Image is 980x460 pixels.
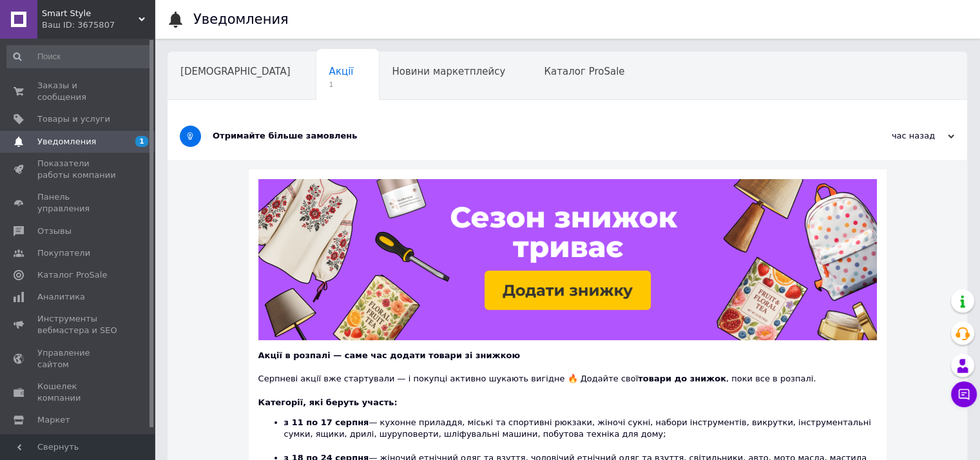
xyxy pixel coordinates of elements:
input: Поиск [6,45,152,68]
div: Отримайте більше замовлень [213,130,825,142]
span: Товары и услуги [37,113,110,125]
h1: Уведомления [193,12,289,27]
b: товари до знижок [638,374,726,383]
b: Категорії, які беруть участь: [258,398,398,407]
span: Аналитика [37,291,85,303]
span: 1 [329,80,354,90]
b: Акції в розпалі — саме час додати товари зі знижкою [258,350,520,360]
li: — кухонне приладдя, міські та спортивні рюкзаки, жіночі сукні, набори інструментів, викрутки, інс... [284,417,877,452]
span: Отзывы [37,225,72,237]
span: [DEMOGRAPHIC_DATA] [180,66,291,77]
span: Каталог ProSale [37,269,107,281]
span: Каталог ProSale [544,66,624,77]
span: Управление сайтом [37,347,119,370]
span: Панель управления [37,191,119,215]
span: Показатели работы компании [37,158,119,181]
div: Ваш ID: 3675807 [42,19,155,31]
span: Заказы и сообщения [37,80,119,103]
div: Серпневі акції вже стартували — і покупці активно шукають вигідне 🔥 Додайте свої , поки все в роз... [258,361,877,385]
span: Smart Style [42,8,139,19]
span: Новини маркетплейсу [392,66,505,77]
span: 1 [135,136,148,147]
span: Акції [329,66,354,77]
span: Инструменты вебмастера и SEO [37,313,119,336]
button: Чат с покупателем [951,381,977,407]
span: Покупатели [37,247,90,259]
b: з 11 по 17 серпня [284,417,369,427]
span: Маркет [37,414,70,426]
span: Кошелек компании [37,381,119,404]
span: Уведомления [37,136,96,148]
div: час назад [825,130,954,142]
